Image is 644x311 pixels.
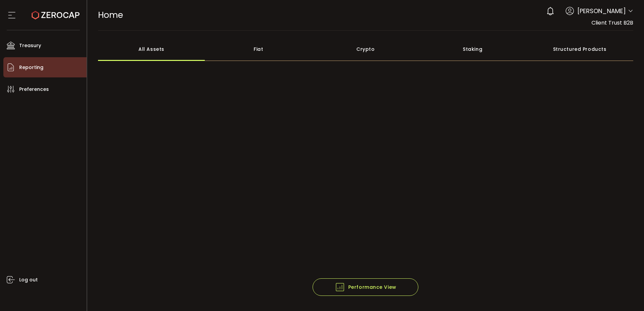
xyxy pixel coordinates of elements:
[591,19,633,27] span: Client Trust B2B
[98,37,205,61] div: All Assets
[526,37,633,61] div: Structured Products
[19,275,38,285] span: Log out
[19,63,43,72] span: Reporting
[312,37,419,61] div: Crypto
[19,84,49,94] span: Preferences
[313,278,418,296] button: Performance View
[577,6,626,15] span: [PERSON_NAME]
[335,282,396,292] span: Performance View
[205,37,312,61] div: Fiat
[19,41,41,50] span: Treasury
[419,37,526,61] div: Staking
[98,9,123,21] span: Home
